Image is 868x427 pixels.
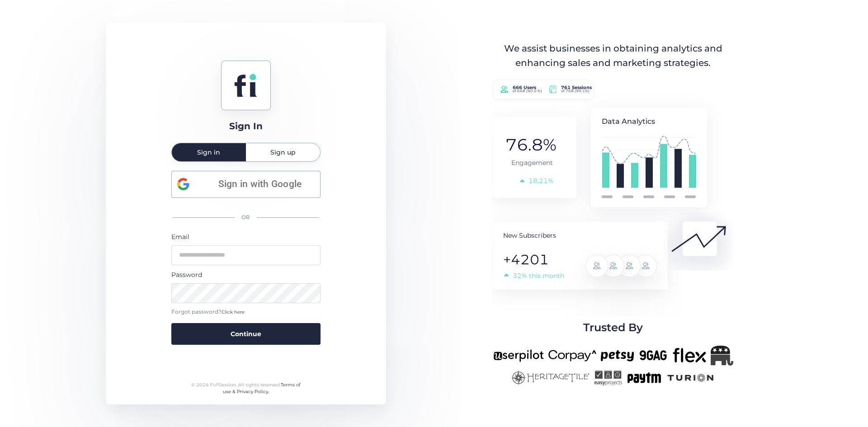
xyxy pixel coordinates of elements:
tspan: of 668 (90.0 %) [513,89,542,94]
img: userpilot-new.png [493,346,544,366]
tspan: 761 Sessions [561,85,593,91]
span: Trusted By [583,319,643,336]
span: Click here [222,309,245,315]
tspan: 18,21% [528,177,553,185]
img: corpay-new.png [548,346,596,366]
div: We assist businesses in obtaining analytics and enhancing sales and marketing strategies. [494,42,732,70]
tspan: +4201 [503,251,549,268]
img: 9gag-new.png [638,346,668,366]
img: paytm-new.png [627,370,661,385]
span: Sign up [270,149,296,155]
div: Forgot password? [171,308,321,316]
div: Password [171,270,321,280]
tspan: Data Analytics [602,117,655,126]
tspan: 32% this month [513,272,564,280]
tspan: 666 Users [513,85,537,91]
span: Sign in [197,149,220,155]
div: Sign In [229,119,263,133]
img: flex-new.png [673,346,706,366]
tspan: Engagement [511,159,553,167]
div: Email [171,232,321,242]
img: easyprojects-new.png [594,370,622,385]
img: heritagetile-new.png [511,370,590,385]
span: Continue [231,329,261,339]
span: Sign in with Google [206,177,315,192]
img: petsy-new.png [601,346,634,366]
tspan: New Subscribers [503,231,556,239]
button: Continue [171,323,321,345]
tspan: of 768 (99.1%) [561,89,590,94]
img: Republicanlogo-bw.png [711,346,733,366]
img: turion-new.png [666,370,715,385]
tspan: 76.8% [506,135,557,155]
div: © 2024 FullSession. All rights reserved. [187,381,304,395]
div: OR [171,208,321,227]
